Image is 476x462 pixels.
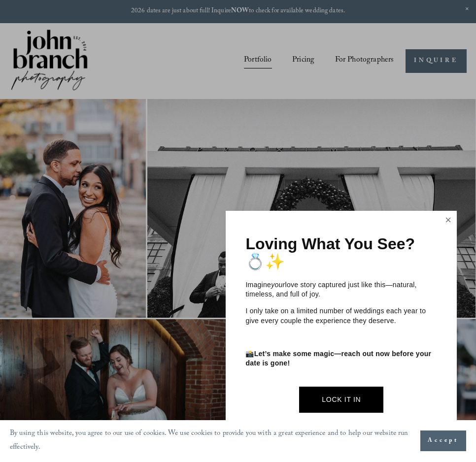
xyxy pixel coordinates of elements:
[245,349,437,368] p: 📸
[245,306,437,326] p: I only take on a limited number of weddings each year to give every couple the experience they de...
[245,350,433,367] strong: Let’s make some magic—reach out now before your date is gone!
[245,280,437,299] p: Imagine love story captured just like this—natural, timeless, and full of joy.
[441,212,456,228] a: Close
[428,436,459,446] span: Accept
[271,281,285,289] em: your
[299,387,383,413] a: Lock It In
[420,430,466,451] button: Accept
[10,427,410,455] p: By using this website, you agree to our use of cookies. We use cookies to provide you with a grea...
[245,235,437,270] h1: Loving What You See? 💍✨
